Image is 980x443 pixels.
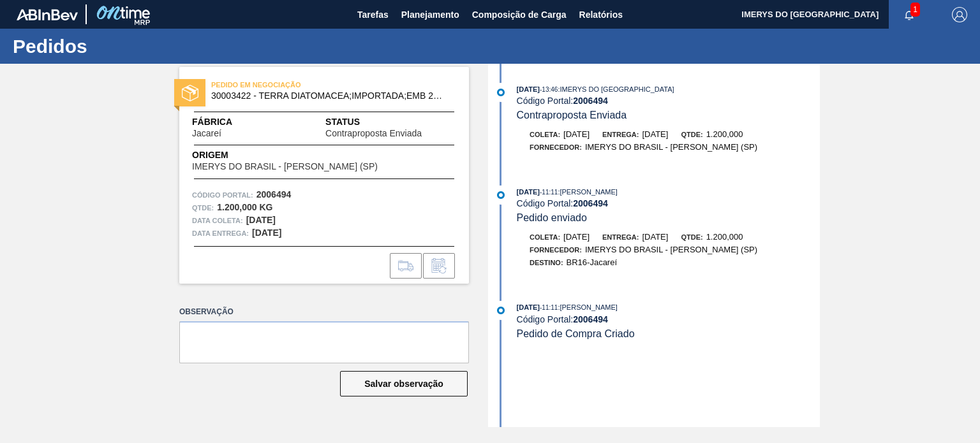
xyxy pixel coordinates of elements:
span: : [PERSON_NAME] [558,188,618,196]
span: [DATE] [563,129,590,139]
span: Status [325,115,456,129]
img: TNhmsLtSVTkK8tSr43FrP2fwEKptu5GPRR3wAAAABJRU5ErkJggg== [17,9,78,20]
span: [DATE] [642,232,668,242]
span: Jacareí [192,129,221,138]
strong: 2006494 [573,96,608,106]
span: Tarefas [357,7,389,22]
strong: 2006494 [256,189,292,200]
span: Data entrega: [192,227,249,240]
div: Código Portal: [517,198,820,208]
button: Salvar observação [340,371,468,396]
span: Contraproposta Enviada [517,110,627,120]
span: 30003422 - TERRA DIATOMACEA;IMPORTADA;EMB 24KG [211,91,443,101]
span: Fornecedor: [530,246,582,254]
span: Coleta: [530,131,560,138]
span: Qtde: [681,233,702,241]
div: Ir para Composição de Carga [390,253,422,279]
span: : IMERYS DO [GEOGRAPHIC_DATA] [558,85,674,93]
span: [DATE] [517,303,540,311]
span: : [PERSON_NAME] [558,303,618,311]
strong: [DATE] [246,215,276,225]
span: Qtde : [192,201,214,214]
div: Código Portal: [517,314,820,324]
img: atual [497,307,505,314]
span: Entrega: [602,233,639,241]
span: Coleta: [530,233,560,241]
span: Destino: [530,259,563,266]
span: - 11:11 [540,189,558,196]
span: BR16-Jacareí [567,258,617,267]
label: Observação [179,303,469,321]
strong: [DATE] [252,228,281,238]
span: [DATE] [563,232,590,242]
span: IMERYS DO BRASIL - [PERSON_NAME] (SP) [192,162,378,171]
h1: Pedidos [13,39,239,54]
span: Fábrica [192,115,262,129]
strong: 1.200,000 KG [217,202,272,212]
span: Qtde: [681,131,702,138]
span: Pedido enviado [517,212,587,223]
strong: 2006494 [573,198,608,208]
span: Relatórios [579,7,623,22]
span: Fornecedor: [530,143,582,151]
img: atual [497,89,505,96]
img: Logout [952,7,967,22]
div: Código Portal: [517,96,820,106]
span: Pedido de Compra Criado [517,328,635,339]
span: IMERYS DO BRASIL - [PERSON_NAME] (SP) [585,142,757,152]
span: - 13:46 [540,86,558,93]
div: Informar alteração no pedido [423,253,455,279]
span: [DATE] [517,188,540,196]
span: 1.200,000 [706,232,743,242]
strong: 2006494 [573,314,608,324]
button: Notificações [889,6,930,24]
span: IMERYS DO BRASIL - [PERSON_NAME] (SP) [585,245,757,254]
span: Código Portal: [192,189,253,201]
span: Origem [192,149,414,162]
span: PEDIDO EM NEGOCIAÇÃO [211,78,390,91]
span: Entrega: [602,131,639,138]
span: 1 [910,3,920,17]
img: atual [497,191,505,199]
img: status [182,85,198,101]
span: 1.200,000 [706,129,743,139]
span: Contraproposta Enviada [325,129,422,138]
span: Planejamento [401,7,459,22]
span: Composição de Carga [472,7,567,22]
span: - 11:11 [540,304,558,311]
span: [DATE] [642,129,668,139]
span: Data coleta: [192,214,243,227]
span: [DATE] [517,85,540,93]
